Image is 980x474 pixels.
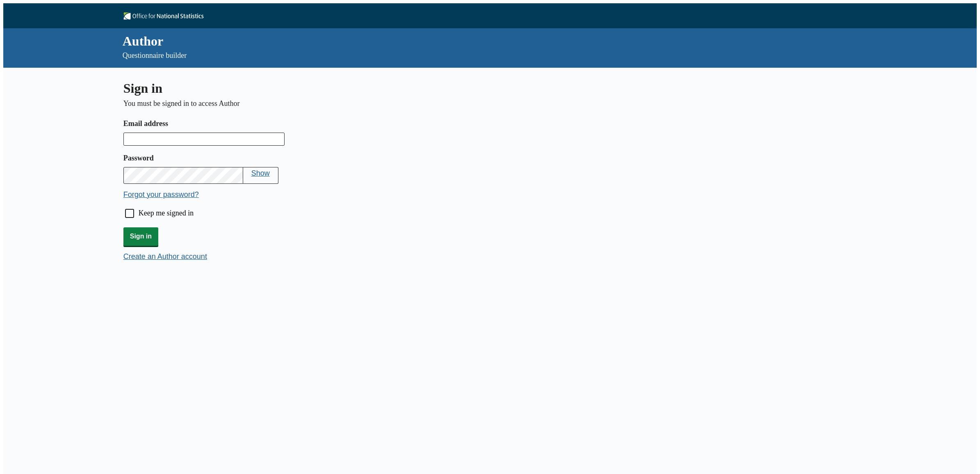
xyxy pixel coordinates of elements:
button: Create an Author account [123,252,207,261]
button: Sign in [123,227,158,246]
p: Questionnaire builder [123,50,666,61]
h1: Sign in [123,81,610,96]
button: Show [251,169,270,178]
label: Keep me signed in [139,209,194,218]
div: Author [123,32,666,50]
label: Password [123,152,610,164]
p: You must be signed in to access Author [123,99,610,108]
button: Forgot your password? [123,190,199,199]
label: Email address [123,118,610,130]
